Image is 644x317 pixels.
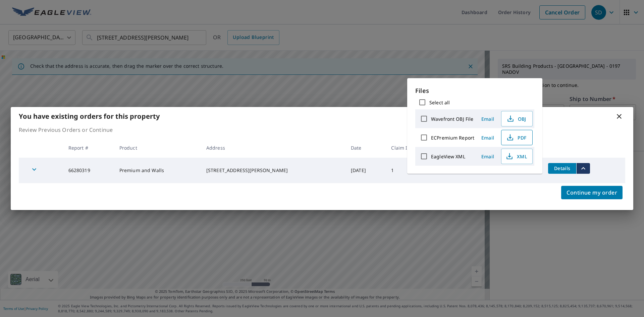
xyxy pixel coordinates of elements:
td: 1 [386,158,433,183]
th: Claim ID [386,138,433,158]
button: OBJ [501,111,533,126]
th: Report # [63,138,114,158]
label: Wavefront OBJ File [431,116,473,122]
button: Email [477,114,498,124]
button: XML [501,149,533,164]
label: EagleView XML [431,153,465,160]
span: PDF [505,134,527,142]
div: [STREET_ADDRESS][PERSON_NAME] [206,167,340,174]
span: Details [552,165,572,171]
label: ECPremium Report [431,135,474,141]
button: Continue my order [561,186,623,199]
td: 66280319 [63,158,114,183]
label: Select all [429,99,450,106]
span: Email [480,116,496,122]
button: PDF [501,130,533,145]
td: Premium and Walls [114,158,201,183]
button: Email [477,133,498,143]
span: Email [480,153,496,160]
p: Files [415,86,534,95]
th: Address [201,138,345,158]
button: filesDropdownBtn-66280319 [576,163,590,174]
button: Email [477,151,498,162]
p: Review Previous Orders or Continue [19,126,625,134]
b: You have existing orders for this property [19,112,160,121]
span: XML [505,152,527,160]
td: [DATE] [345,158,386,183]
th: Product [114,138,201,158]
span: Email [480,135,496,141]
span: OBJ [505,115,527,123]
button: detailsBtn-66280319 [548,163,576,174]
th: Date [345,138,386,158]
span: Continue my order [567,188,617,197]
